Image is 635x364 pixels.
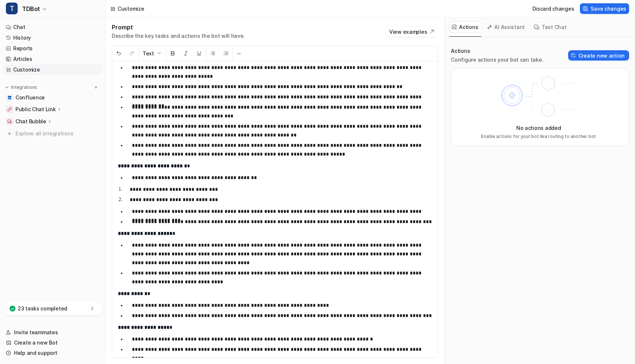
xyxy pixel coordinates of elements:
[530,3,577,14] button: Discard changes
[3,338,103,348] a: Create a new Bot
[15,106,56,113] p: Public Chat Link
[116,50,122,56] img: Undo
[15,94,45,101] span: Confluence
[112,23,245,31] h1: Prompt
[3,33,103,43] a: History
[7,119,12,124] img: Chat Bubble
[18,305,67,312] p: 23 tasks completed
[3,348,103,358] a: Help and support
[112,32,245,40] p: Describe the key tasks and actions the bot will have.
[3,22,103,32] a: Chat
[7,107,12,112] img: Public Chat Link
[3,84,39,91] button: Integrations
[206,46,219,61] button: Unordered List
[449,21,481,33] button: Actions
[233,46,245,61] button: ─
[3,54,103,64] a: Articles
[210,50,216,56] img: Unordered List
[139,46,166,61] button: Text
[3,128,103,139] a: Explore all integrations
[516,124,561,132] p: No actions added
[166,46,179,61] button: Bold
[451,47,543,55] p: Actions
[3,92,103,103] a: ConfluenceConfluence
[7,95,12,100] img: Confluence
[580,3,629,14] button: Save changes
[3,43,103,54] a: Reports
[3,327,103,338] a: Invite teammates
[118,5,144,12] div: Customize
[11,84,37,90] p: Integrations
[125,46,139,61] button: Redo
[451,56,543,63] p: Configure actions your bot can take.
[484,21,528,33] button: AI Assistant
[156,50,162,56] img: Dropdown Down Arrow
[196,50,202,56] img: Underline
[129,50,135,56] img: Redo
[170,50,176,56] img: Bold
[3,65,103,75] a: Customize
[15,118,46,125] p: Chat Bubble
[22,4,40,14] span: TDBot
[223,50,229,56] img: Ordered List
[193,46,206,61] button: Underline
[112,46,125,61] button: Undo
[219,46,233,61] button: Ordered List
[571,53,576,58] img: Create action
[6,130,13,137] img: explore all integrations
[6,3,18,14] span: T
[531,21,570,33] button: Test Chat
[179,46,193,61] button: Italic
[591,5,626,12] span: Save changes
[183,50,189,56] img: Italic
[93,85,98,90] img: menu_add.svg
[15,128,100,139] span: Explore all integrations
[4,85,10,90] img: expand menu
[568,50,629,61] button: Create new action
[385,26,438,37] button: View examples
[481,133,596,140] p: Enable actions for your bot like routing to another bot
